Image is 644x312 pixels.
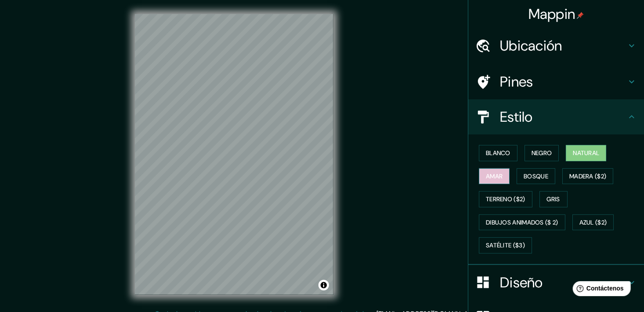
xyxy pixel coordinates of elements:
[468,64,644,99] div: Pines
[468,99,644,134] div: Estilo
[479,214,565,231] button: Dibujos animados ($ 2)
[486,171,503,182] font: Amar
[532,148,552,159] font: Negro
[468,265,644,300] div: Diseño
[479,237,532,254] button: Satélite ($3)
[577,12,584,19] img: pin-icon.png
[500,108,626,126] h4: Estilo
[525,145,559,161] button: Negro
[500,274,626,291] h4: Diseño
[547,194,560,205] font: Gris
[572,214,614,231] button: Azul ($2)
[479,145,517,161] button: Blanco
[579,217,607,228] font: Azul ($2)
[569,171,606,182] font: Madera ($2)
[318,280,329,290] button: Alternar atribución
[468,28,644,63] div: Ubicación
[135,14,333,295] canvas: Mapa
[479,168,510,185] button: Amar
[486,217,558,228] font: Dibujos animados ($ 2)
[539,191,568,207] button: Gris
[479,191,532,207] button: Terreno ($2)
[573,148,599,159] font: Natural
[500,37,626,54] h4: Ubicación
[566,145,606,161] button: Natural
[517,168,555,185] button: Bosque
[528,5,575,23] font: Mappin
[524,171,548,182] font: Bosque
[486,148,510,159] font: Blanco
[486,240,525,251] font: Satélite ($3)
[500,73,626,91] h4: Pines
[562,168,613,185] button: Madera ($2)
[486,194,525,205] font: Terreno ($2)
[566,278,634,302] iframe: Help widget launcher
